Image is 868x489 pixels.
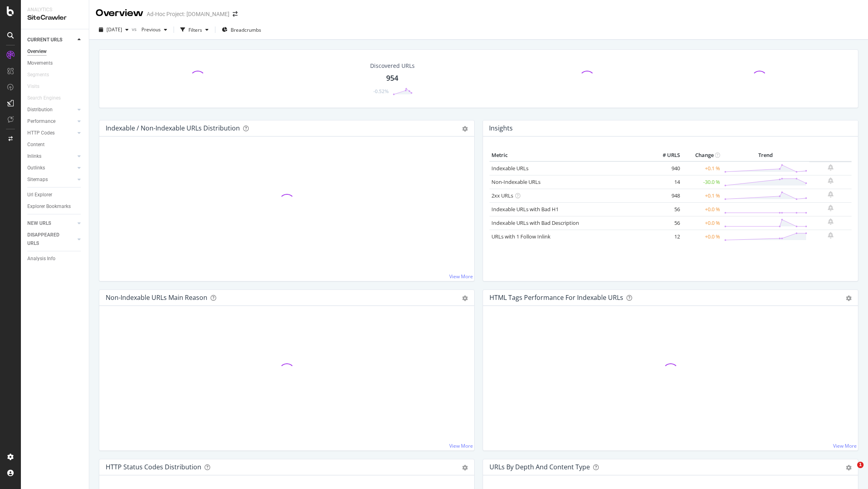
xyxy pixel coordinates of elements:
[27,164,75,172] a: Outlinks
[373,88,389,95] div: -0.52%
[682,161,722,175] td: +0.1 %
[138,26,161,33] span: Previous
[449,273,473,280] a: View More
[828,232,833,238] div: bell-plus
[828,164,833,171] div: bell-plus
[857,462,864,468] span: 1
[132,26,138,33] span: vs
[27,175,48,184] div: Sitemaps
[27,13,82,22] div: SiteCrawler
[650,189,682,202] td: 948
[491,178,540,185] a: Non-Indexable URLs
[27,94,61,102] div: Search Engines
[27,106,53,114] div: Distribution
[828,218,833,225] div: bell-plus
[27,175,75,184] a: Sitemaps
[489,463,590,471] div: URLs by Depth and Content Type
[27,191,83,199] a: Url Explorer
[27,219,51,228] div: NEW URLS
[682,149,722,161] th: Change
[106,463,201,471] div: HTTP Status Codes Distribution
[650,161,682,175] td: 940
[462,295,468,301] div: gear
[27,71,57,79] a: Segments
[27,71,49,79] div: Segments
[828,177,833,184] div: bell-plus
[27,82,47,91] a: Visits
[27,106,75,114] a: Distribution
[27,152,75,161] a: Inlinks
[386,73,398,84] div: 954
[682,230,722,243] td: +0.0 %
[650,175,682,189] td: 14
[27,59,53,67] div: Movements
[27,6,82,13] div: Analytics
[27,47,83,56] a: Overview
[27,129,75,137] a: HTTP Codes
[682,202,722,216] td: +0.0 %
[233,11,237,17] div: arrow-right-arrow-left
[828,205,833,211] div: bell-plus
[27,152,41,161] div: Inlinks
[489,293,623,302] div: HTML Tags Performance for Indexable URLs
[650,230,682,243] td: 12
[650,149,682,161] th: # URLS
[27,36,75,44] a: CURRENT URLS
[491,165,528,172] a: Indexable URLs
[27,141,83,149] a: Content
[650,202,682,216] td: 56
[96,6,143,20] div: Overview
[722,149,809,161] th: Trend
[106,26,122,33] span: 2025 Oct. 2nd
[138,23,170,36] button: Previous
[27,202,83,211] a: Explorer Bookmarks
[682,216,722,230] td: +0.0 %
[682,189,722,202] td: +0.1 %
[106,124,240,132] div: Indexable / Non-Indexable URLs Distribution
[841,462,860,481] iframe: Intercom live chat
[27,255,55,263] div: Analysis Info
[147,10,229,18] div: Ad-Hoc Project: [DOMAIN_NAME]
[491,206,559,213] a: Indexable URLs with Bad H1
[27,94,69,102] a: Search Engines
[27,36,62,44] div: CURRENT URLS
[177,23,212,36] button: Filters
[27,231,75,248] a: DISAPPEARED URLS
[27,47,47,56] div: Overview
[489,123,513,134] h4: Insights
[489,149,650,161] th: Metric
[27,219,75,228] a: NEW URLS
[219,23,264,36] button: Breadcrumbs
[96,23,132,36] button: [DATE]
[650,216,682,230] td: 56
[846,295,852,301] div: gear
[491,192,513,199] a: 2xx URLs
[27,231,68,248] div: DISAPPEARED URLS
[27,117,75,126] a: Performance
[27,191,52,199] div: Url Explorer
[462,126,468,132] div: gear
[491,219,579,226] a: Indexable URLs with Bad Description
[27,141,45,149] div: Content
[27,59,83,67] a: Movements
[27,117,55,126] div: Performance
[106,293,207,302] div: Non-Indexable URLs Main Reason
[828,191,833,198] div: bell-plus
[27,164,45,172] div: Outlinks
[370,62,415,70] div: Discovered URLs
[833,442,857,449] a: View More
[491,233,551,240] a: URLs with 1 Follow Inlink
[27,255,83,263] a: Analysis Info
[449,442,473,449] a: View More
[231,26,261,33] span: Breadcrumbs
[188,26,202,33] div: Filters
[462,465,468,471] div: gear
[27,82,39,91] div: Visits
[682,175,722,189] td: -30.0 %
[27,202,71,211] div: Explorer Bookmarks
[27,129,55,137] div: HTTP Codes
